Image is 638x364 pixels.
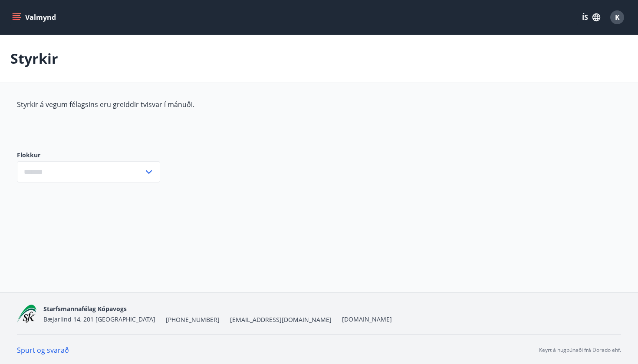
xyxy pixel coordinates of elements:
p: Styrkir [10,49,58,68]
a: [DOMAIN_NAME] [342,315,392,323]
button: K [607,7,628,28]
label: Flokkur [17,151,160,159]
button: menu [10,10,59,25]
span: [PHONE_NUMBER] [166,315,220,324]
span: Starfsmannafélag Kópavogs [43,305,127,313]
button: ÍS [577,10,605,25]
span: K [615,13,620,22]
p: Keyrt á hugbúnaði frá Dorado ehf. [539,346,621,354]
span: Bæjarlind 14, 201 [GEOGRAPHIC_DATA] [43,315,155,323]
p: Styrkir á vegum félagsins eru greiddir tvisvar í mánuði. [17,100,427,109]
span: [EMAIL_ADDRESS][DOMAIN_NAME] [230,315,332,324]
a: Spurt og svarað [17,345,69,355]
img: x5MjQkxwhnYn6YREZUTEa9Q4KsBUeQdWGts9Dj4O.png [17,305,36,323]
